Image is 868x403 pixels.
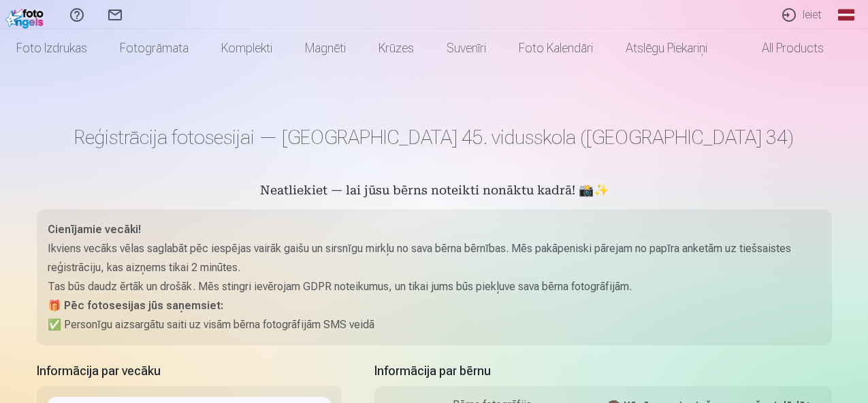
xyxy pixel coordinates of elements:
a: Fotogrāmata [103,29,205,67]
a: Magnēti [289,29,362,67]
img: /fa1 [5,5,47,29]
h5: Informācija par vecāku [37,362,342,381]
a: Suvenīri [430,29,502,67]
a: Krūzes [362,29,430,67]
a: All products [724,29,840,67]
p: ✅ Personīgu aizsargātu saiti uz visām bērna fotogrāfijām SMS veidā [48,315,821,334]
a: Foto kalendāri [502,29,609,67]
p: Tas būs daudz ērtāk un drošāk. Mēs stingri ievērojam GDPR noteikumus, un tikai jums būs piekļuve ... [48,277,821,296]
a: Atslēgu piekariņi [609,29,724,67]
h5: Informācija par bērnu [374,362,832,381]
p: Ikviens vecāks vēlas saglabāt pēc iespējas vairāk gaišu un sirsnīgu mirkļu no sava bērna bērnības... [48,239,821,277]
strong: Cienījamie vecāki! [48,223,141,236]
strong: 🎁 Pēc fotosesijas jūs saņemsiet: [48,299,223,312]
h5: Neatliekiet — lai jūsu bērns noteikti nonāktu kadrā! 📸✨ [37,182,832,201]
h1: Reģistrācija fotosesijai — [GEOGRAPHIC_DATA] 45. vidusskola ([GEOGRAPHIC_DATA] 34) [37,125,832,150]
a: Komplekti [205,29,289,67]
